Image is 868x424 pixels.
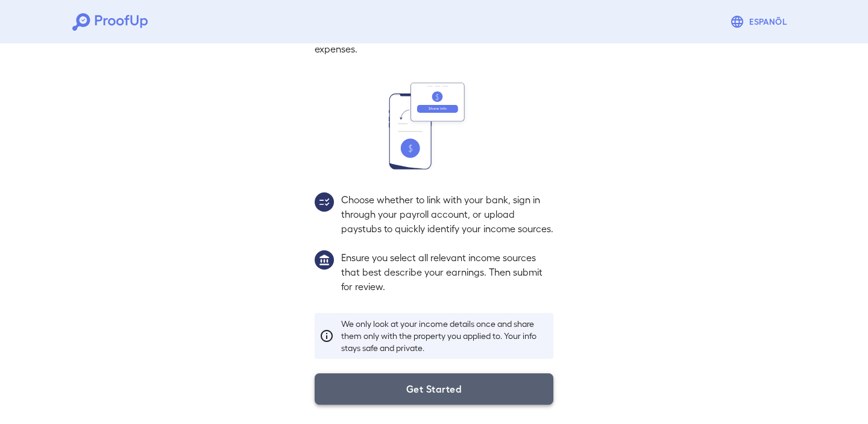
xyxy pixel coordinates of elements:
[389,83,479,169] img: transfer_money.svg
[315,250,334,270] img: group1.svg
[315,373,553,405] button: Get Started
[341,250,553,294] p: Ensure you select all relevant income sources that best describe your earnings. Then submit for r...
[725,10,796,34] button: Espanõl
[341,318,549,354] p: We only look at your income details once and share them only with the property you applied to. Yo...
[341,192,553,236] p: Choose whether to link with your bank, sign in through your payroll account, or upload paystubs t...
[315,192,334,212] img: group2.svg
